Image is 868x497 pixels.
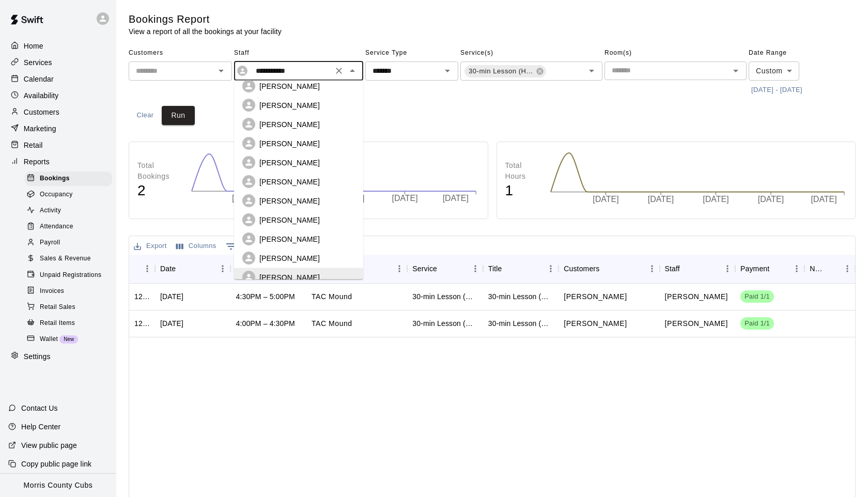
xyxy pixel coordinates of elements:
button: Open [729,64,743,78]
span: Service(s) [460,45,602,61]
h5: Bookings Report [129,12,282,26]
a: Retail Sales [25,299,116,315]
div: Customers [564,254,599,283]
button: Sort [769,261,784,276]
button: Export [131,238,169,254]
p: Marketing [24,123,56,134]
div: Notes [804,254,855,283]
tspan: [DATE] [758,195,784,204]
a: Attendance [25,219,116,235]
button: Clear [129,106,162,125]
button: Menu [789,261,804,276]
div: Settings [8,349,108,364]
p: Brett Douglas [564,318,627,329]
div: 30-min Lesson (Hitting, Pitching or fielding) [412,318,477,329]
p: Bobby Varua [665,291,728,302]
tspan: [DATE] [232,194,258,203]
p: Home [24,41,43,51]
span: Sales & Revenue [40,254,91,264]
div: Services [8,55,108,70]
div: Service [412,254,437,283]
div: Customers [559,254,659,283]
p: Contact Us [21,403,58,413]
p: Customers [24,107,59,117]
p: [PERSON_NAME] [259,177,320,187]
div: 1243885 [134,291,150,302]
h4: 2 [137,182,181,200]
span: Staff [234,45,363,61]
p: View a report of all the bookings at your facility [129,26,282,37]
div: Payroll [25,236,112,250]
div: Rooms [306,254,407,283]
span: Retail Sales [40,302,75,313]
p: View public page [21,440,77,451]
a: Availability [8,88,108,103]
button: Select columns [174,238,219,254]
p: Retail [24,140,43,150]
button: Menu [468,261,483,276]
div: 1243872 [134,318,150,329]
a: Calendar [8,71,108,87]
div: 4:30PM – 5:00PM [236,291,295,302]
button: Show filters [223,238,263,255]
p: Help Center [21,422,60,432]
button: Sort [680,261,694,276]
button: Clear [332,64,346,78]
tspan: [DATE] [339,194,365,203]
p: Bobby Varua [665,318,728,329]
div: Retail Items [25,316,112,331]
div: Home [8,38,108,54]
div: ID [129,254,155,283]
button: Menu [543,261,559,276]
p: Calendar [24,74,54,84]
div: Thu, Jul 31, 2025 [160,318,183,329]
a: Retail [8,137,108,153]
p: [PERSON_NAME] [259,215,320,225]
span: Attendance [40,222,73,232]
div: Staff [660,254,735,283]
div: Notes [810,254,825,283]
div: Service [407,254,483,283]
h4: 1 [505,182,540,200]
div: 30-min Lesson (Hitting, Pitching or fielding) [488,291,553,302]
p: [PERSON_NAME] [259,234,320,244]
div: Attendance [25,220,112,234]
span: Retail Items [40,318,75,329]
span: New [59,336,78,342]
a: WalletNew [25,331,116,347]
span: Unpaid Registrations [40,270,101,281]
p: [PERSON_NAME] [259,272,320,283]
span: Bookings [40,174,70,184]
p: [PERSON_NAME] [259,158,320,168]
p: [PERSON_NAME] [259,253,320,263]
button: Menu [215,261,230,276]
button: [DATE] - [DATE] [749,82,805,98]
p: Reports [24,157,50,167]
button: Sort [825,261,840,276]
span: Wallet [40,334,58,345]
span: Paid 1/1 [740,292,774,302]
div: Marketing [8,121,108,136]
span: Activity [40,206,61,216]
p: TAC Mound [312,318,352,329]
div: Reports [8,154,108,169]
button: Close [345,64,360,78]
div: Occupancy [25,188,112,202]
p: [PERSON_NAME] [259,138,320,149]
span: Date Range [749,45,839,61]
a: Unpaid Registrations [25,267,116,283]
div: 30-min Lesson (Hitting, Pitching or fielding) [412,291,477,302]
span: Occupancy [40,190,73,200]
p: TAC Mound [312,291,352,302]
p: [PERSON_NAME] [259,196,320,206]
div: Activity [25,204,112,218]
a: Bookings [25,170,116,187]
div: Invoices [25,284,112,299]
button: Sort [599,261,614,276]
div: Staff [665,254,680,283]
p: [PERSON_NAME] [259,119,320,130]
button: Run [162,106,195,125]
